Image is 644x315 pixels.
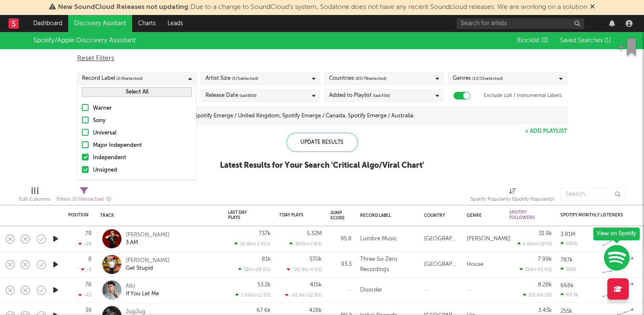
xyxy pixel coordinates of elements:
div: 3.43k [538,308,552,313]
a: Dashboard [27,15,68,32]
div: 8.28k [538,282,552,288]
div: Get Stupid [126,265,170,272]
span: ( 2 / 6 selected) [116,73,143,84]
div: 7 Day Plays [279,213,309,218]
div: View on Spotify [593,227,640,240]
span: Dismiss [590,4,595,11]
div: Record Label [82,73,143,84]
button: Select All [82,87,192,97]
span: ( 5 / 5 selected) [232,73,258,84]
div: Filters [57,194,111,205]
div: 20.8k ( +2.91 % ) [234,241,271,247]
div: 385k ( +7.8 % ) [289,241,322,247]
div: 255k [560,309,572,314]
div: Release Date [205,90,257,101]
div: Disorder [360,285,382,295]
div: 428k [309,308,322,313]
div: Reset Filters [77,53,567,64]
div: 787k [560,257,573,263]
div: 8 [88,257,92,262]
span: ( 13 / 15 selected) [472,73,503,84]
div: Independent [93,153,192,163]
span: Blocklist [517,38,549,44]
div: Spotify Monthly Listeners [560,213,624,218]
span: ( 65 / 78 selected) [355,73,387,84]
div: 81k [262,257,271,262]
a: [PERSON_NAME]3 AM [126,231,170,247]
div: [PERSON_NAME] [467,234,511,244]
div: Genre [467,213,497,218]
span: ( 0 ) [541,38,549,44]
div: Edit Columns [19,194,50,204]
div: 737k [259,231,271,236]
div: Track [100,213,215,218]
div: Position [68,213,89,218]
div: 67.6k [257,308,271,313]
label: Exclude Lofi / Instrumental Labels [484,90,562,101]
span: New SoundCloud Releases not updating [58,4,188,11]
div: Artist Size [205,73,258,84]
div: -4 [81,267,92,272]
div: Warner [93,103,192,114]
div: Update Results [286,133,358,152]
div: [PERSON_NAME] [126,231,170,239]
div: 314 ( +43.4 % ) [520,267,552,272]
svg: Chart title [599,280,637,301]
div: 3.81M [560,232,575,237]
span: Saved Searches [560,38,611,44]
div: 39 [85,308,92,313]
button: Saved Searches (1) [557,37,611,44]
a: AlbiIf You Let Me [126,283,159,298]
div: 680k [560,241,578,246]
div: Spotify Popularity (Spotify Popularity) [471,194,554,204]
div: 95.8 [330,234,352,244]
div: Last Day Plays [228,210,258,220]
div: Lumbre Music [360,234,397,244]
div: Sony [93,116,192,126]
span: ( 2 filters active) [72,197,104,202]
input: 53 playlists currently selected, including Spotify Emerge / United Kingdom, Spotify Emerge / Cana... [87,107,567,124]
div: 5.06k ( +127 % ) [517,241,552,247]
div: Genres [453,73,503,84]
div: [PERSON_NAME] [126,257,170,265]
div: Unsigned [93,165,192,175]
div: If You Let Me [126,290,159,298]
div: Added to Playlist [329,90,390,101]
div: -61.4k ( -12.9 % ) [285,292,322,298]
span: (last 30 d) [373,90,390,101]
div: Record Label [360,213,411,218]
div: [GEOGRAPHIC_DATA] [424,260,458,270]
div: Albi [126,283,159,290]
div: 18k ( +28.6 % ) [238,267,271,272]
div: 53.2k [257,282,271,288]
div: Major Independent [93,140,192,151]
button: + Add Playlist [525,128,567,134]
a: Leads [162,15,189,32]
div: Spotify/Apple Discovery Assistant [33,35,136,46]
div: Spotify Followers [509,210,539,220]
div: Universal [93,128,192,138]
div: 7.99k [538,257,552,262]
span: (last 60 d) [240,90,257,101]
span: : Due to a change to SoundCloud's system, Sodatone does not have any recent Soundcloud releases. ... [58,4,587,11]
span: ( 1 ) [604,38,611,44]
div: 93.3 [330,260,352,270]
div: 31.9k [539,231,552,236]
div: -43 [78,292,92,298]
div: Jump Score [330,210,345,221]
div: 79 [85,231,92,236]
input: Search for artists [456,18,584,29]
div: 570k [309,257,322,262]
div: Latest Results for Your Search ' Critical Algo/Viral Chart ' [220,160,424,171]
div: 415k [310,282,322,288]
div: 3 AM [126,239,170,247]
div: Country [424,213,454,218]
div: 84.3k [560,292,578,297]
div: House [467,260,483,270]
div: Edit Columns [19,184,50,208]
div: -29 [78,241,92,247]
div: Filters(2 filters active) [57,184,111,208]
div: 180k [560,266,577,272]
div: 76 [85,282,92,288]
div: Countries [329,73,387,84]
